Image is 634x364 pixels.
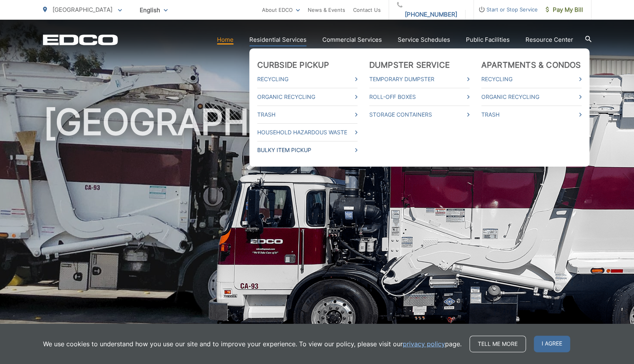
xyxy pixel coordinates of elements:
a: Curbside Pickup [257,60,329,70]
a: Organic Recycling [481,92,582,102]
a: EDCD logo. Return to the homepage. [43,34,118,45]
a: About EDCO [262,5,300,15]
a: Residential Services [249,35,307,45]
a: Recycling [481,74,582,84]
span: English [134,3,174,17]
a: Resource Center [526,35,573,45]
a: Tell me more [469,336,526,352]
a: privacy policy [403,339,445,349]
h1: [GEOGRAPHIC_DATA] [43,102,591,352]
a: Dumpster Service [369,60,450,70]
a: Temporary Dumpster [369,74,469,84]
a: Home [217,35,234,45]
a: Public Facilities [466,35,510,45]
a: Bulky Item Pickup [257,145,357,155]
a: Recycling [257,74,357,84]
a: News & Events [308,5,345,15]
a: Trash [257,110,357,119]
a: Commercial Services [322,35,382,45]
a: Organic Recycling [257,92,357,102]
span: [GEOGRAPHIC_DATA] [52,6,112,13]
a: Storage Containers [369,110,469,119]
span: Pay My Bill [546,5,583,15]
a: Roll-Off Boxes [369,92,469,102]
p: We use cookies to understand how you use our site and to improve your experience. To view our pol... [43,339,462,349]
a: Contact Us [353,5,381,15]
a: Trash [481,110,582,119]
a: Service Schedules [398,35,450,45]
a: Apartments & Condos [481,60,581,70]
a: Household Hazardous Waste [257,128,357,137]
